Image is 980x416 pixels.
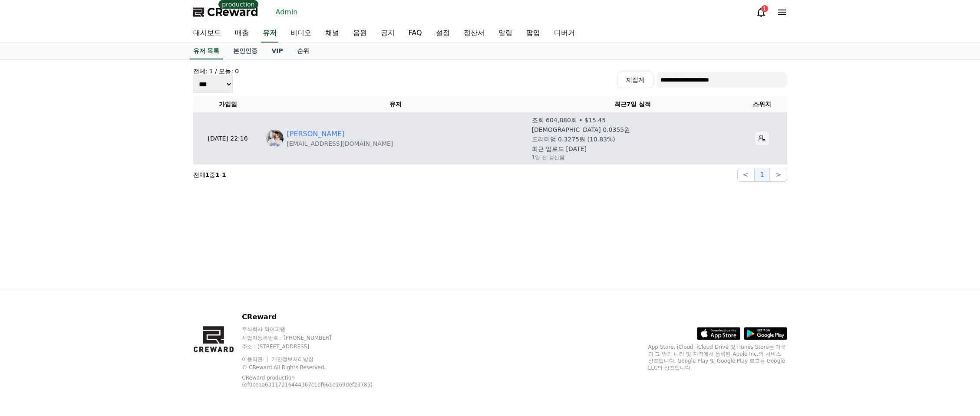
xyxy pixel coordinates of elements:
p: 사업자등록번호 : [PHONE_NUMBER] [242,334,394,341]
a: CReward [193,5,258,19]
a: FAQ [402,24,429,43]
th: 가입일 [193,96,263,112]
a: 개인정보처리방침 [272,356,313,362]
strong: 1 [222,171,226,178]
a: VIP [264,43,290,59]
p: 프리미엄 0.3275원 (10.83%) [532,135,615,144]
a: [PERSON_NAME] [287,129,345,139]
p: 조회 604,880회 • $15.45 [532,116,606,124]
p: 최근 업로드 [DATE] [532,144,587,153]
a: Home [3,275,57,297]
a: 이용약관 [242,356,269,362]
span: CReward [207,5,258,19]
span: Settings [129,288,150,295]
div: 1 [761,5,768,12]
p: 주식회사 와이피랩 [242,326,394,333]
a: 설정 [429,24,457,43]
a: 정산서 [457,24,492,43]
span: Messages [72,288,98,295]
p: 1일 전 갱신됨 [532,154,564,161]
p: App Store, iCloud, iCloud Drive 및 iTunes Store는 미국과 그 밖의 나라 및 지역에서 등록된 Apple Inc.의 서비스 상표입니다. Goo... [648,344,787,371]
th: 스위치 [737,96,787,112]
a: 매출 [228,24,256,43]
a: 채널 [318,24,346,43]
a: 유저 [261,24,278,43]
a: 팝업 [519,24,547,43]
a: 1 [756,7,766,17]
a: 순위 [290,43,316,59]
button: 재집계 [617,72,653,88]
p: © CReward All Rights Reserved. [242,364,394,371]
p: 주소 : [STREET_ADDRESS] [242,343,394,350]
a: 디버거 [547,24,582,43]
img: https://lh3.googleusercontent.com/a/ACg8ocKhW7DOSSxXEahyzMVGynu3e6j2-ZuN91Drsi2gr1YUW94qyoz8=s96-c [266,130,284,147]
a: Settings [112,275,167,297]
p: [EMAIL_ADDRESS][DOMAIN_NAME] [287,139,393,148]
p: [DEMOGRAPHIC_DATA] 0.0355원 [532,125,630,134]
a: 본인인증 [226,43,264,59]
p: CReward production (ef0ceaa63117216444367c1ef661e169def23785) [242,374,381,388]
a: 공지 [374,24,402,43]
p: 전체 중 - [193,170,226,179]
button: > [770,168,787,182]
strong: 1 [205,171,210,178]
a: Admin [272,5,301,19]
p: CReward [242,312,394,322]
a: 비디오 [284,24,318,43]
th: 유저 [263,96,528,112]
button: < [737,168,754,182]
span: Home [22,288,37,295]
a: 음원 [346,24,374,43]
p: [DATE] 22:16 [197,134,259,143]
a: Messages [57,275,112,297]
a: 유저 목록 [190,43,223,59]
button: 1 [754,168,770,182]
h4: 전체: 1 / 오늘: 0 [193,67,239,75]
th: 최근7일 실적 [528,96,737,112]
a: 대시보드 [186,24,228,43]
a: 알림 [492,24,519,43]
strong: 1 [215,171,220,178]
